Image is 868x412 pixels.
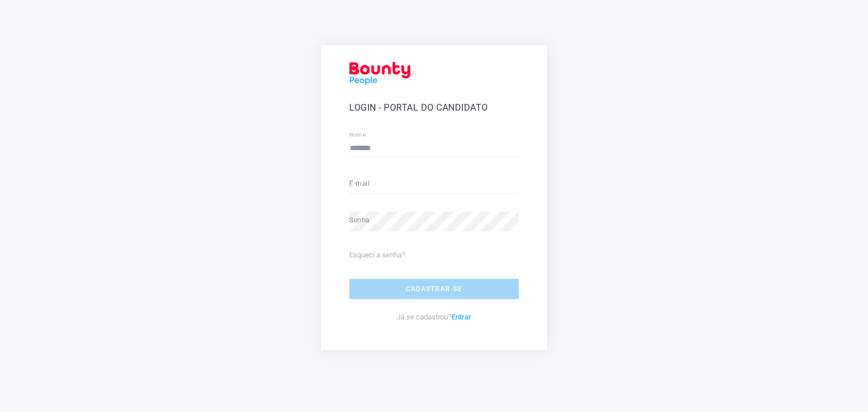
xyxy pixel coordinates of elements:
[349,248,405,262] a: Esqueci a senha?
[349,62,410,87] img: Logo_Red.png
[349,101,519,115] h5: Login - Portal do Candidato
[452,313,471,321] a: Entrar
[349,310,519,324] p: Já se cadastrou?
[349,279,519,299] button: Cadastrar-se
